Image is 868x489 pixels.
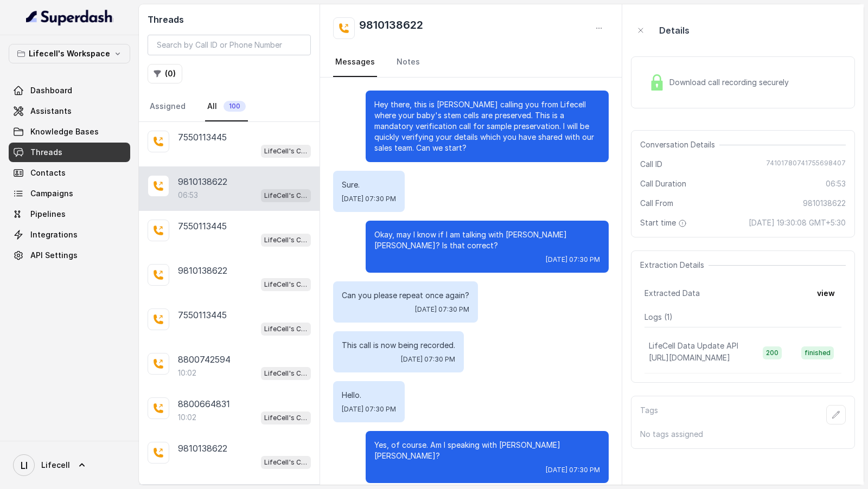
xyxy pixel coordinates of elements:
p: LifeCell's Call Assistant [264,324,308,334]
p: 9810138622 [178,175,227,188]
span: 100 [224,101,246,112]
p: LifeCell's Call Assistant [264,146,308,157]
p: No tags assigned [640,429,846,440]
a: Pipelines [9,204,130,224]
span: 74101780741755698407 [766,159,846,170]
span: Extracted Data [644,288,700,299]
img: Lock Icon [649,74,665,91]
a: Lifecell [9,450,130,480]
p: Okay, may I know if I am talking with [PERSON_NAME] [PERSON_NAME]? Is that correct? [374,229,600,251]
span: finished [801,346,834,359]
span: Extraction Details [640,260,709,271]
h2: Threads [148,13,311,26]
p: LifeCell's Call Assistant [264,279,308,290]
span: [URL][DOMAIN_NAME] [649,353,730,362]
span: [DATE] 07:30 PM [546,466,600,474]
a: Threads [9,143,130,162]
a: Assistants [9,101,130,121]
p: 8800664831 [178,397,230,410]
p: 9810138622 [178,264,227,277]
p: 10:02 [178,368,196,378]
p: 8800742594 [178,353,231,366]
p: Logs ( 1 ) [644,312,841,323]
input: Search by Call ID or Phone Number [148,35,311,55]
p: LifeCell Data Update API [649,340,738,351]
p: LifeCell's Call Assistant [264,190,308,201]
p: Lifecell's Workspace [29,47,110,60]
span: 9810138622 [803,198,846,209]
span: [DATE] 19:30:08 GMT+5:30 [749,217,846,228]
img: light.svg [26,9,113,26]
span: [DATE] 07:30 PM [401,355,455,364]
button: (0) [148,64,182,83]
a: Notes [394,48,422,77]
button: view [810,284,841,303]
span: [DATE] 07:30 PM [342,195,396,203]
a: Dashboard [9,81,130,100]
span: Conversation Details [640,139,719,150]
p: Yes, of course. Am I speaking with [PERSON_NAME] [PERSON_NAME]? [374,440,600,461]
span: Call Duration [640,178,686,189]
a: API Settings [9,246,130,265]
p: 9810138622 [178,442,227,455]
span: 200 [763,346,782,359]
nav: Tabs [148,92,311,121]
p: Hey there, this is [PERSON_NAME] calling you from Lifecell where your baby's stem cells are prese... [374,99,600,153]
p: 7550113445 [178,131,227,144]
span: Download call recording securely [669,77,793,88]
p: 10:02 [178,412,196,423]
a: Contacts [9,163,130,183]
a: Assigned [148,92,188,121]
span: [DATE] 07:30 PM [415,305,469,314]
p: Details [659,24,690,37]
p: LifeCell's Call Assistant [264,413,308,423]
button: Lifecell's Workspace [9,44,130,63]
span: Start time [640,217,689,228]
a: Messages [333,48,377,77]
p: 7550113445 [178,220,227,233]
span: Call From [640,198,673,209]
a: All100 [205,92,248,121]
a: Campaigns [9,184,130,203]
p: Tags [640,405,658,424]
p: 06:53 [178,190,198,201]
a: Knowledge Bases [9,122,130,141]
p: LifeCell's Call Assistant [264,368,308,379]
p: Can you please repeat once again? [342,290,469,301]
span: [DATE] 07:30 PM [342,405,396,414]
p: Hello. [342,390,396,401]
nav: Tabs [333,48,609,77]
p: This call is now being recorded. [342,340,455,351]
p: 7550113445 [178,308,227,321]
p: LifeCell's Call Assistant [264,235,308,246]
span: Call ID [640,159,662,170]
span: 06:53 [826,178,846,189]
span: [DATE] 07:30 PM [546,255,600,264]
p: LifeCell's Call Assistant [264,457,308,468]
p: Sure. [342,179,396,190]
a: Integrations [9,225,130,244]
h2: 9810138622 [359,17,423,39]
